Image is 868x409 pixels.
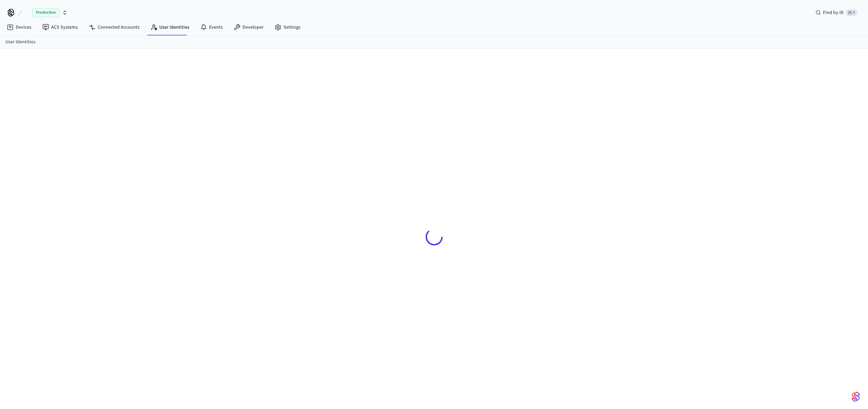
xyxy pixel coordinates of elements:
[269,21,306,33] a: Settings
[5,39,35,46] a: User Identities
[37,21,83,33] a: ACS Systems
[32,8,59,17] span: Production
[228,21,269,33] a: Developer
[846,9,857,16] span: ⌘ K
[195,21,228,33] a: Events
[83,21,145,33] a: Connected Accounts
[145,21,195,33] a: User Identities
[1,21,37,33] a: Devices
[823,9,844,16] span: Find by ID
[852,391,860,402] img: SeamLogoGradient.69752ec5.svg
[810,6,863,19] div: Find by ID⌘ K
